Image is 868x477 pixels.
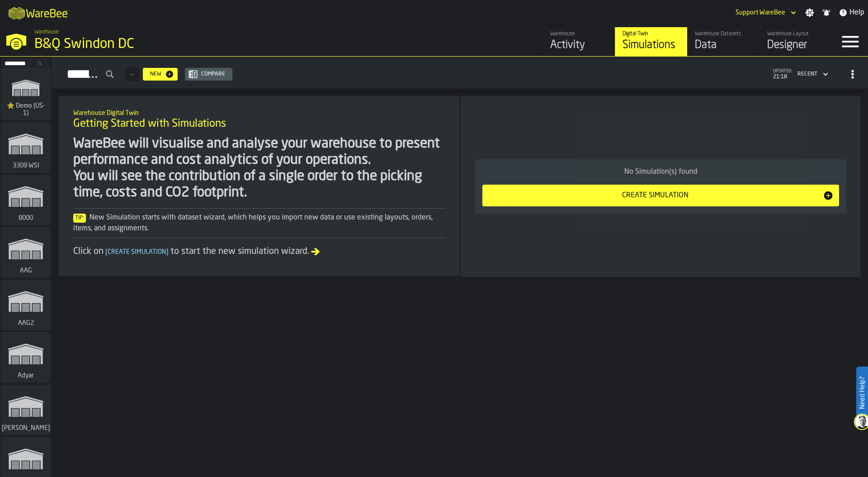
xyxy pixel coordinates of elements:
span: updated: [773,69,792,74]
div: ButtonLoadMore-Load More-Prev-First-Last [121,67,143,81]
span: AAG [18,267,34,274]
div: WareBee will visualise and analyse your warehouse to present performance and cost analytics of yo... [73,136,445,201]
span: 8000 [17,215,35,222]
span: Adyar [16,372,36,379]
span: Create Simulation [104,249,170,255]
button: button-Create Simulation [482,185,839,206]
a: link-to-/wh/i/a48af52c-c630-45b7-8bb5-6002c6d42518/simulations [615,27,687,56]
h2: Sub Title [73,108,445,117]
div: Digital Twin [623,31,680,37]
button: button-Compare [185,68,232,81]
div: Data [695,38,752,52]
a: link-to-/wh/i/27cb59bd-8ba0-4176-b0f1-d82d60966913/simulations [0,227,51,280]
div: Warehouse [550,31,608,37]
div: ItemListCard- [461,96,861,277]
span: — [130,71,134,77]
label: button-toggle-Settings [802,8,818,17]
a: link-to-/wh/i/a48af52c-c630-45b7-8bb5-6002c6d42518/feed/ [542,27,615,56]
div: Click on to start the new simulation wizard. [73,245,445,258]
div: No Simulation(s) found [482,167,839,177]
label: button-toggle-Menu [832,27,868,56]
a: link-to-/wh/i/72fe6713-8242-4c3c-8adf-5d67388ea6d5/simulations [0,385,51,437]
div: New Simulation starts with dataset wizard, which helps you import new data or use existing layout... [73,212,445,234]
label: button-toggle-Help [835,7,868,18]
a: link-to-/wh/i/ba0ffe14-8e36-4604-ab15-0eac01efbf24/simulations [0,280,51,332]
div: New [146,71,165,77]
div: DropdownMenuValue-Support WareBee [732,7,798,18]
a: link-to-/wh/i/b2e041e4-2753-4086-a82a-958e8abdd2c7/simulations [0,175,51,227]
span: 3309 WSI [11,162,41,169]
span: ] [166,249,169,255]
span: Warehouse [34,29,59,35]
div: DropdownMenuValue-4 [794,69,830,80]
div: Create Simulation [488,190,823,201]
div: Warehouse Layout [767,31,825,37]
a: link-to-/wh/i/103622fe-4b04-4da1-b95f-2619b9c959cc/simulations [0,70,51,122]
a: link-to-/wh/i/d1ef1afb-ce11-4124-bdae-ba3d01893ec0/simulations [0,122,51,175]
label: Need Help? [857,367,867,418]
div: ItemListCard- [59,96,460,276]
span: ⭐ Demo (US-1) [4,102,47,117]
a: link-to-/wh/i/a48af52c-c630-45b7-8bb5-6002c6d42518/data [687,27,759,56]
div: Compare [198,71,229,77]
span: Help [849,7,864,18]
button: button-New [143,68,178,81]
span: Tip: [73,214,86,223]
div: B&Q Swindon DC [34,36,278,52]
h2: button-Simulations [52,57,868,89]
div: DropdownMenuValue-4 [797,71,817,77]
span: 21:18 [773,74,792,80]
div: Designer [767,38,825,52]
div: Warehouse Datasets [695,31,752,37]
span: Getting Started with Simulations [73,117,226,131]
a: link-to-/wh/i/a48af52c-c630-45b7-8bb5-6002c6d42518/designer [759,27,832,56]
div: DropdownMenuValue-Support WareBee [736,9,785,16]
div: title-Getting Started with Simulations [66,103,453,136]
div: Simulations [623,38,680,52]
span: [ [105,249,108,255]
div: Activity [550,38,608,52]
span: AAG2 [16,320,36,327]
a: link-to-/wh/i/862141b4-a92e-43d2-8b2b-6509793ccc83/simulations [0,332,51,385]
label: button-toggle-Notifications [818,8,835,17]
